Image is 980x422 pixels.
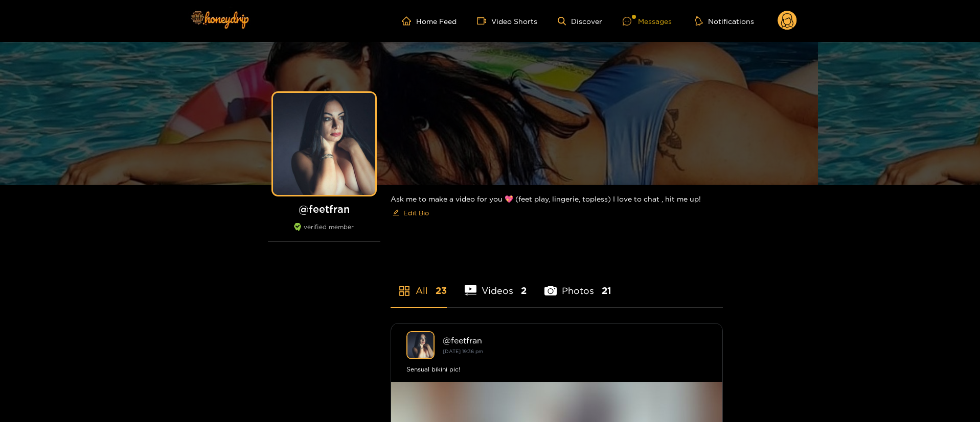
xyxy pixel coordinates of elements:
a: Home Feed [402,16,457,26]
div: Ask me to make a video for you 💖 (feet play, lingerie, topless) I love to chat , hit me up! [391,185,723,229]
span: 23 [436,284,447,297]
a: Video Shorts [477,16,537,26]
span: Edit Bio [403,208,429,218]
li: Photos [544,261,611,307]
h1: @ feetfran [268,203,380,215]
li: All [391,261,447,307]
span: video-camera [477,16,491,26]
span: 2 [521,284,527,297]
button: editEdit Bio [391,205,431,221]
button: Notifications [692,16,757,26]
div: Sensual bikini pic! [406,364,707,375]
span: home [402,16,416,26]
a: Discover [558,17,602,26]
li: Videos [465,261,527,307]
div: verified member [268,223,380,242]
small: [DATE] 19:36 pm [443,349,483,354]
div: @ feetfran [443,336,707,345]
span: 21 [602,284,611,297]
img: feetfran [406,331,435,359]
span: appstore [398,285,411,297]
div: Messages [623,15,672,27]
span: edit [393,209,399,217]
